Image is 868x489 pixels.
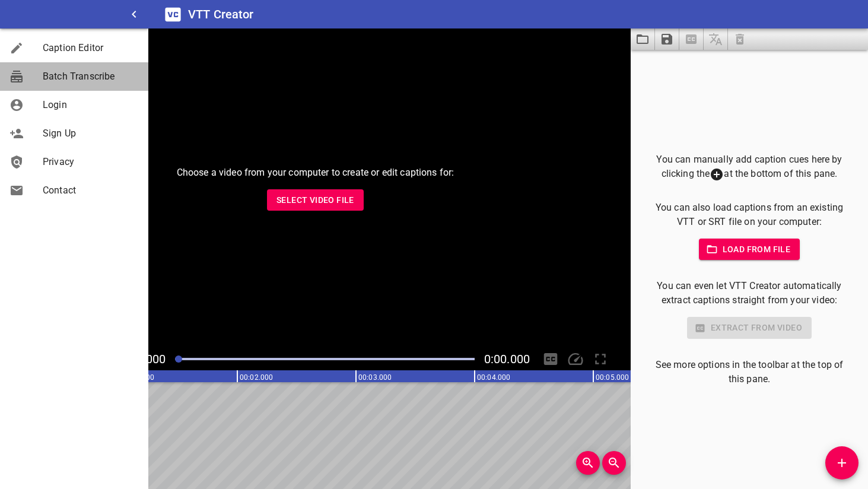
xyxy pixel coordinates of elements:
button: Load captions from file [631,28,655,50]
span: Add some captions below, then you can translate them. [704,28,728,50]
div: Caption Editor [9,41,43,55]
div: Toggle Full Screen [589,348,612,370]
h6: VTT Creator [188,5,254,24]
span: Privacy [43,155,139,169]
button: Load from file [699,239,800,261]
span: Load from file [708,242,791,257]
div: Batch Transcribe [9,69,43,84]
div: Login [9,98,43,112]
span: Select a video in the pane to the left, then you can automatically extract captions. [679,28,704,50]
p: You can manually add caption cues here by clicking the at the bottom of this pane. [650,153,849,182]
svg: Save captions to file [660,32,674,46]
span: Login [43,98,139,112]
p: You can even let VTT Creator automatically extract captions straight from your video: [650,279,849,307]
span: Caption Editor [43,41,139,55]
div: Playback Speed [564,348,587,370]
div: Privacy [9,155,43,169]
text: 00:04.000 [477,373,510,382]
button: Add Cue [825,446,859,480]
p: You can also load captions from an existing VTT or SRT file on your computer: [650,201,849,229]
p: See more options in the toolbar at the top of this pane. [650,358,849,386]
svg: Load captions from file [635,32,650,46]
button: Select Video File [267,189,364,211]
div: Select a video in the pane to the left to use this feature [650,317,849,339]
span: Video Duration [484,352,530,366]
button: Zoom Out [602,451,626,475]
span: Sign Up [43,126,139,141]
button: Save captions to file [655,28,679,50]
text: 00:05.000 [596,373,629,382]
text: 00:02.000 [240,373,273,382]
div: Sign Up [9,126,43,141]
button: Zoom In [576,451,600,475]
span: Select Video File [276,193,354,208]
div: Contact [9,183,43,198]
text: 00:03.000 [358,373,392,382]
div: Play progress [175,358,475,360]
p: Choose a video from your computer to create or edit captions for: [177,166,454,180]
span: Contact [43,183,139,198]
span: Batch Transcribe [43,69,139,84]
